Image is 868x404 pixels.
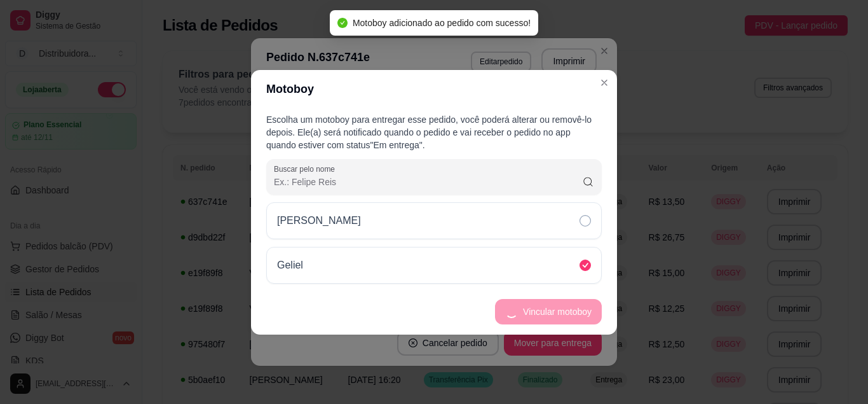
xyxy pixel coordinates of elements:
[277,258,303,273] p: Geliel
[274,164,339,174] label: Buscar pelo nome
[277,213,361,228] p: [PERSON_NAME]
[251,70,617,108] header: Motoboy
[266,113,602,151] p: Escolha um motoboy para entregar esse pedido, você poderá alterar ou removê-lo depois. Ele(a) ser...
[337,18,348,28] span: check-circle
[274,176,582,188] input: Buscar pelo nome
[353,18,531,28] span: Motoboy adicionado ao pedido com sucesso!
[594,73,614,93] button: Close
